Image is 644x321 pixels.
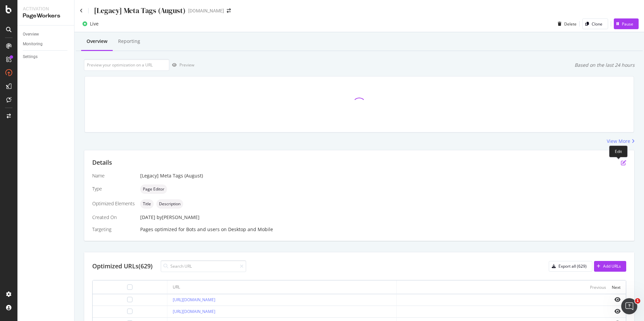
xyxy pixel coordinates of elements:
[23,12,69,20] div: PageWorkers
[612,283,621,291] button: Next
[558,263,587,269] div: Export all (629)
[621,298,637,314] iframe: Intercom live chat
[555,18,577,29] button: Delete
[169,60,194,70] button: Preview
[614,309,621,314] i: eye
[622,21,633,27] div: Pause
[140,184,167,194] div: neutral label
[612,284,621,290] div: Next
[90,20,99,27] div: Live
[603,263,621,269] div: Add URLs
[188,7,224,14] div: [DOMAIN_NAME]
[92,185,135,192] div: Type
[92,226,135,233] div: Targeting
[157,214,200,221] div: by [PERSON_NAME]
[118,38,140,45] div: Reporting
[582,18,608,29] button: Clone
[592,21,602,27] div: Clone
[92,200,135,207] div: Optimized Elements
[94,5,185,16] div: [Legacy] Meta Tags (August)
[590,283,606,291] button: Previous
[614,297,621,302] i: eye
[23,31,39,38] div: Overview
[140,199,154,209] div: neutral label
[143,202,151,206] span: Title
[621,160,626,165] div: pen-to-square
[186,226,220,233] div: Bots and users
[607,138,630,145] div: View More
[92,262,153,271] div: Optimized URLs (629)
[549,261,592,272] button: Export all (629)
[161,260,246,272] input: Search URL
[173,284,180,290] div: URL
[575,62,635,68] div: Based on the last 24 hours
[92,214,135,221] div: Created On
[590,284,606,290] div: Previous
[23,41,43,48] div: Monitoring
[92,158,112,167] div: Details
[156,199,183,209] div: neutral label
[179,62,194,68] div: Preview
[87,38,107,45] div: Overview
[23,5,69,12] div: Activation
[143,187,164,191] span: Page Editor
[92,172,135,179] div: Name
[159,202,180,206] span: Description
[228,226,273,233] div: Desktop and Mobile
[140,226,626,233] div: Pages optimized for on
[614,18,639,29] button: Pause
[173,297,215,303] a: [URL][DOMAIN_NAME]
[23,53,69,60] a: Settings
[227,8,231,13] div: arrow-right-arrow-left
[635,298,640,304] span: 1
[564,21,577,27] div: Delete
[23,53,38,60] div: Settings
[140,172,626,179] div: [Legacy] Meta Tags (August)
[173,309,215,314] a: [URL][DOMAIN_NAME]
[594,261,626,272] button: Add URLs
[84,59,169,71] input: Preview your optimization on a URL
[140,214,626,221] div: [DATE]
[80,8,83,13] a: Click to go back
[607,138,635,145] a: View More
[23,31,69,38] a: Overview
[609,146,628,157] div: Edit
[23,41,69,48] a: Monitoring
